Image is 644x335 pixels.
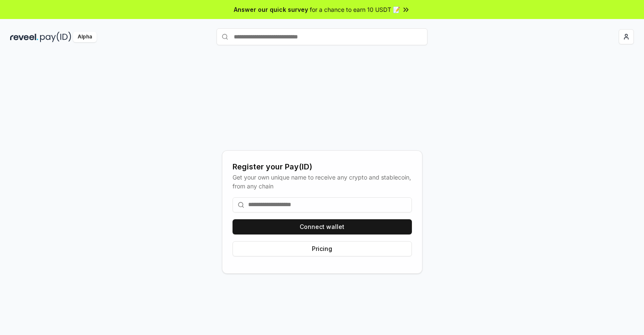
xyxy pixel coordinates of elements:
button: Connect wallet [233,219,412,234]
span: Answer our quick survey [234,5,308,14]
div: Get your own unique name to receive any crypto and stablecoin, from any chain [233,173,412,191]
button: Pricing [233,241,412,256]
span: for a chance to earn 10 USDT 📝 [310,5,400,14]
div: Register your Pay(ID) [233,161,412,173]
div: Alpha [73,32,97,42]
img: reveel_dark [10,32,38,42]
img: pay_id [40,32,71,42]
